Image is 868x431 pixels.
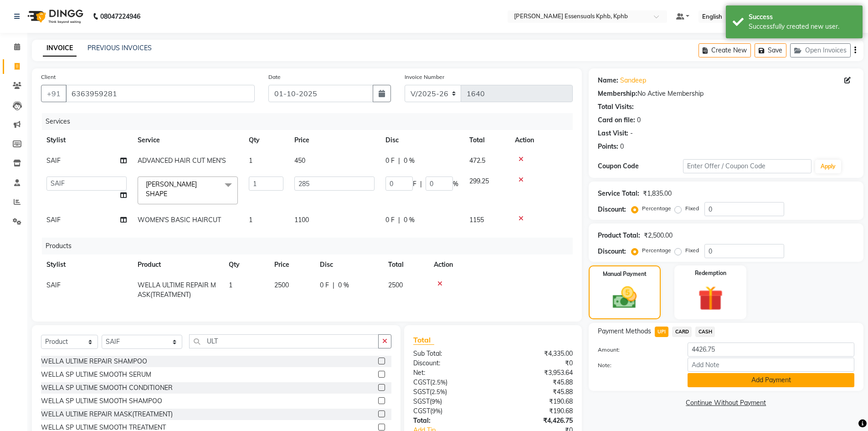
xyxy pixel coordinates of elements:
[598,231,640,240] div: Product Total:
[189,334,379,348] input: Search or Scan
[249,216,252,224] span: 1
[274,281,289,289] span: 2500
[406,349,493,358] div: Sub Total:
[42,113,580,130] div: Services
[383,254,428,275] th: Total
[620,142,624,151] div: 0
[685,246,699,254] label: Fixed
[469,177,489,185] span: 299.25
[314,254,383,275] th: Disc
[294,216,309,224] span: 1100
[432,407,441,415] span: 9%
[46,156,61,165] span: SAIF
[413,397,430,405] span: SGST
[688,358,854,372] input: Add Note
[620,76,646,85] a: Sandeep
[699,43,751,57] button: Create New
[428,254,573,275] th: Action
[598,102,634,112] div: Total Visits:
[655,327,669,337] span: UPI
[223,254,269,275] th: Qty
[509,130,573,151] th: Action
[688,373,854,387] button: Add Payment
[431,398,440,405] span: 9%
[41,254,132,275] th: Stylist
[493,358,580,368] div: ₹0
[695,269,726,277] label: Redemption
[493,387,580,397] div: ₹45.88
[591,361,681,369] label: Note:
[398,215,400,225] span: |
[493,406,580,416] div: ₹190.68
[398,156,400,166] span: |
[87,44,152,52] a: PREVIOUS INVOICES
[380,130,464,151] th: Disc
[637,115,641,125] div: 0
[41,410,173,419] div: WELLA ULTIME REPAIR MASK(TREATMENT)
[289,130,380,151] th: Price
[413,407,430,415] span: CGST
[46,216,61,224] span: SAIF
[413,179,416,189] span: F
[630,129,633,138] div: -
[493,416,580,426] div: ₹4,426.75
[642,246,671,254] label: Percentage
[591,346,681,354] label: Amount:
[406,397,493,406] div: ( )
[598,89,637,99] div: Membership:
[598,89,854,99] div: No Active Membership
[41,85,67,102] button: +91
[268,73,281,81] label: Date
[749,22,856,31] div: Successfully created new user.
[138,216,221,224] span: WOMEN'S BASIC HAIRCUT
[493,397,580,406] div: ₹190.68
[138,281,216,299] span: WELLA ULTIME REPAIR MASK(TREATMENT)
[790,43,851,57] button: Open Invoices
[598,189,639,198] div: Service Total:
[493,368,580,378] div: ₹3,953.64
[43,40,77,57] a: INVOICE
[598,161,683,171] div: Coupon Code
[385,156,395,166] span: 0 F
[453,179,458,189] span: %
[333,280,334,290] span: |
[598,327,651,336] span: Payment Methods
[690,283,731,314] img: _gift.svg
[404,215,415,225] span: 0 %
[413,388,430,396] span: SGST
[695,327,715,337] span: CASH
[100,4,140,29] b: 08047224946
[406,368,493,378] div: Net:
[41,130,132,151] th: Stylist
[642,204,671,213] label: Percentage
[598,129,628,138] div: Last Visit:
[406,416,493,426] div: Total:
[404,156,415,166] span: 0 %
[598,205,626,214] div: Discount:
[42,238,580,254] div: Products
[294,156,305,165] span: 450
[406,406,493,416] div: ( )
[598,115,635,125] div: Card on file:
[249,156,252,165] span: 1
[132,130,243,151] th: Service
[749,12,856,22] div: Success
[132,254,223,275] th: Product
[685,204,699,213] label: Fixed
[388,281,403,289] span: 2500
[41,383,173,393] div: WELLA SP ULTIME SMOOTH CONDITIONER
[46,281,61,289] span: SAIF
[644,231,673,240] div: ₹2,500.00
[493,349,580,358] div: ₹4,335.00
[605,284,644,312] img: _cash.svg
[643,189,672,198] div: ₹1,835.00
[672,327,692,337] span: CARD
[66,85,255,102] input: Search by Name/Mobile/Email/Code
[229,281,232,289] span: 1
[469,216,484,224] span: 1155
[385,215,395,225] span: 0 F
[431,388,445,395] span: 2.5%
[243,130,289,151] th: Qty
[420,179,422,189] span: |
[683,159,812,173] input: Enter Offer / Coupon Code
